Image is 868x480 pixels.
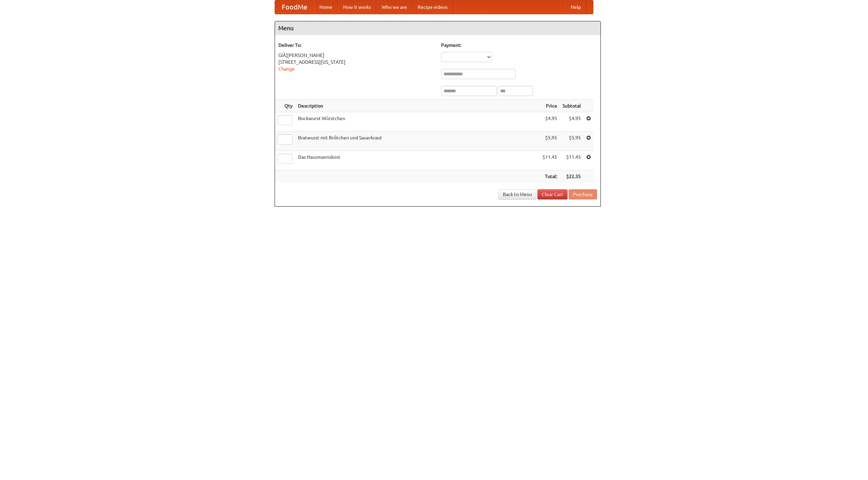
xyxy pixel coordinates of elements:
[338,0,376,14] a: How it works
[412,0,453,14] a: Recipe videos
[275,100,295,112] th: Qty
[560,170,584,183] th: $22.35
[295,112,540,132] td: Bockwurst Würstchen
[278,66,295,72] a: Change
[540,170,560,183] th: Total:
[560,151,584,170] td: $11.45
[278,59,434,65] div: [STREET_ADDRESS][US_STATE]
[376,0,412,14] a: Who we are
[295,132,540,151] td: Bratwurst mit Brötchen und Sauerkraut
[275,21,600,35] h4: Menu
[540,132,560,151] td: $5.95
[540,151,560,170] td: $11.45
[560,112,584,132] td: $4.95
[560,132,584,151] td: $5.95
[540,100,560,112] th: Price
[498,189,536,199] a: Back to Menu
[537,189,568,199] a: Clear Cart
[278,42,434,49] h5: Deliver To:
[295,151,540,170] td: Das Hausmannskost
[295,100,540,112] th: Description
[278,52,434,59] div: GlÃ¦[PERSON_NAME]
[565,0,586,14] a: Help
[275,0,314,14] a: FoodMe
[560,100,584,112] th: Subtotal
[569,189,597,199] button: Purchase
[314,0,338,14] a: Home
[441,42,597,49] h5: Payment:
[540,112,560,132] td: $4.95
